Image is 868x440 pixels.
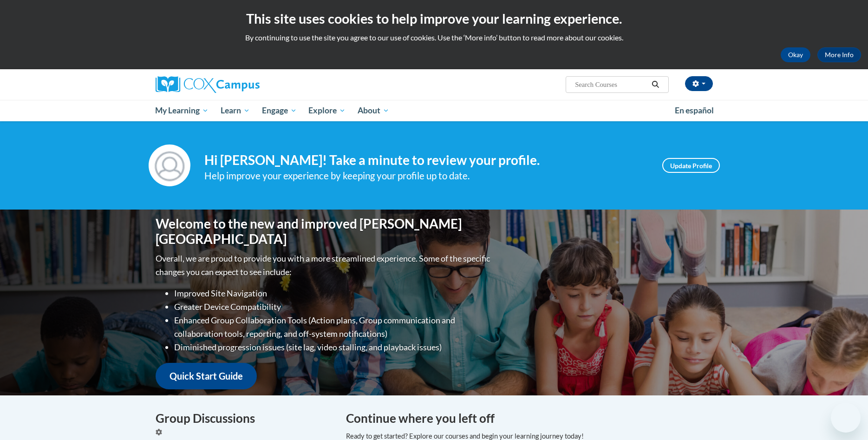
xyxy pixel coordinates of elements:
[574,79,648,90] input: Search Courses
[155,105,209,116] span: My Learning
[150,100,215,121] a: My Learning
[204,152,648,168] h4: Hi [PERSON_NAME]! Take a minute to review your profile.
[174,314,492,341] li: Enhanced Group Collaboration Tools (Action plans, Group communication and collaboration tools, re...
[149,144,190,186] img: Profile Image
[685,76,713,91] button: Account Settings
[308,105,346,116] span: Explore
[142,100,727,121] div: Main menu
[817,47,861,62] a: More Info
[262,105,297,116] span: Engage
[156,76,332,93] a: Cox Campus
[352,100,395,121] a: About
[156,409,332,427] h4: Group Discussions
[204,168,648,184] div: Help improve your experience by keeping your profile up to date.
[156,216,492,247] h1: Welcome to the new and improved [PERSON_NAME][GEOGRAPHIC_DATA]
[675,105,714,115] span: En español
[221,105,250,116] span: Learn
[7,33,861,43] p: By continuing to use the site you agree to our use of cookies. Use the ‘More info’ button to read...
[156,363,257,389] a: Quick Start Guide
[346,409,713,427] h4: Continue where you left off
[156,252,492,279] p: Overall, we are proud to provide you with a more streamlined experience. Some of the specific cha...
[174,300,492,314] li: Greater Device Compatibility
[174,287,492,300] li: Improved Site Navigation
[662,158,720,173] a: Update Profile
[648,79,662,90] button: Search
[256,100,303,121] a: Engage
[302,100,352,121] a: Explore
[215,100,256,121] a: Learn
[174,341,492,354] li: Diminished progression issues (site lag, video stalling, and playback issues)
[781,47,810,62] button: Okay
[156,76,260,93] img: Cox Campus
[7,9,861,28] h2: This site uses cookies to help improve your learning experience.
[358,105,389,116] span: About
[831,403,861,433] iframe: Button to launch messaging window
[669,101,720,120] a: En español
